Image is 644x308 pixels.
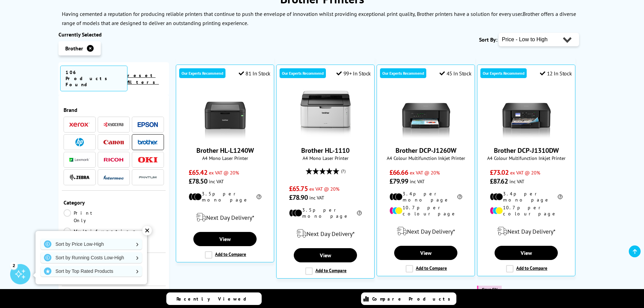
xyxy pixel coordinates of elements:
[410,178,425,185] span: inc VAT
[495,246,557,260] a: View
[490,168,508,177] span: £73.02
[501,134,552,141] a: Brother DCP-J1310DW
[480,68,527,78] div: Our Experts Recommend
[309,186,339,192] span: ex VAT @ 20%
[69,138,90,146] a: HP
[509,178,524,185] span: inc VAT
[209,178,224,185] span: inc VAT
[336,70,371,77] div: 99+ In Stock
[41,239,142,250] a: Sort by Price Low-High
[406,265,447,273] label: Add to Compare
[294,248,357,262] a: View
[103,156,124,164] a: Ricoh
[69,174,90,181] img: Zebra
[138,173,158,182] img: Pantum
[64,106,164,113] span: Brand
[41,252,142,263] a: Sort by Running Costs Low-High
[69,156,90,164] a: Lexmark
[481,222,572,241] div: modal_delivery
[62,10,523,17] p: Having cemented a reputation for producing reliable printers that continue to push the envelope o...
[75,138,84,146] img: HP
[380,155,471,161] span: A4 Colour Multifunction Inkjet Printer
[501,89,552,139] img: Brother DCP-J1310DW
[289,193,308,202] span: £78.90
[510,169,540,176] span: ex VAT @ 20%
[239,70,270,77] div: 81 In Stock
[138,120,158,129] a: Epson
[142,226,152,235] div: ✕
[490,177,508,186] span: £87.62
[394,246,457,260] a: View
[479,36,497,43] span: Sort By:
[439,70,471,77] div: 45 In Stock
[289,207,362,219] li: 3.5p per mono page
[189,191,261,203] li: 3.5p per mono page
[389,177,408,186] span: £79.99
[60,66,128,91] span: 106 Products Found
[540,70,572,77] div: 12 In Stock
[10,262,18,269] div: 2
[477,286,501,293] button: Save 5%
[103,138,124,146] a: Canon
[69,173,90,182] a: Zebra
[380,222,471,241] div: modal_delivery
[138,122,158,127] img: Epson
[289,184,308,193] span: £65.75
[176,296,253,302] span: Recently Viewed
[300,134,351,141] a: Brother HL-1110
[396,146,456,155] a: Brother DCP-J1260W
[401,89,451,139] img: Brother DCP-J1260W
[180,208,270,227] div: modal_delivery
[64,199,164,206] span: Category
[127,72,159,85] a: reset filters
[301,146,350,155] a: Brother HL-1110
[138,140,158,144] img: Brother
[410,169,440,176] span: ex VAT @ 20%
[372,296,454,302] span: Compare Products
[193,232,256,246] a: View
[138,157,158,163] img: OKI
[103,140,124,144] img: Canon
[389,205,462,217] li: 10.7p per colour page
[494,146,559,155] a: Brother DCP-J1310DW
[389,191,462,203] li: 3.4p per mono page
[389,168,408,177] span: £66.66
[361,292,456,305] a: Compare Products
[62,10,576,26] p: Brother offers a diverse range of models that are designed to deliver an outstanding printing exp...
[209,169,239,176] span: ex VAT @ 20%
[180,155,270,161] span: A4 Mono Laser Printer
[280,224,371,243] div: modal_delivery
[103,173,124,182] a: Intermec
[481,155,572,161] span: A4 Colour Multifunction Inkjet Printer
[490,205,563,217] li: 10.7p per colour page
[103,122,124,127] img: Kyocera
[300,89,351,139] img: Brother HL-1110
[41,266,142,277] a: Sort by Top Rated Products
[280,68,326,78] div: Our Experts Recommend
[200,89,251,139] img: Brother HL-L1240W
[205,251,246,259] label: Add to Compare
[103,158,124,162] img: Ricoh
[58,31,169,38] div: Currently Selected
[65,45,83,52] span: Brother
[103,120,124,129] a: Kyocera
[138,156,158,164] a: OKI
[189,177,207,186] span: £78.50
[103,175,124,180] img: Intermec
[490,191,563,203] li: 3.4p per mono page
[401,134,451,141] a: Brother DCP-J1260W
[166,292,262,305] a: Recently Viewed
[482,287,498,292] span: Save 5%
[341,165,345,177] span: (7)
[309,194,324,201] span: inc VAT
[69,120,90,129] a: Xerox
[69,122,90,127] img: Xerox
[200,134,251,141] a: Brother HL-L1240W
[179,68,225,78] div: Our Experts Recommend
[506,265,547,273] label: Add to Compare
[380,68,426,78] div: Our Experts Recommend
[69,158,90,162] img: Lexmark
[280,155,371,161] span: A4 Mono Laser Printer
[138,138,158,146] a: Brother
